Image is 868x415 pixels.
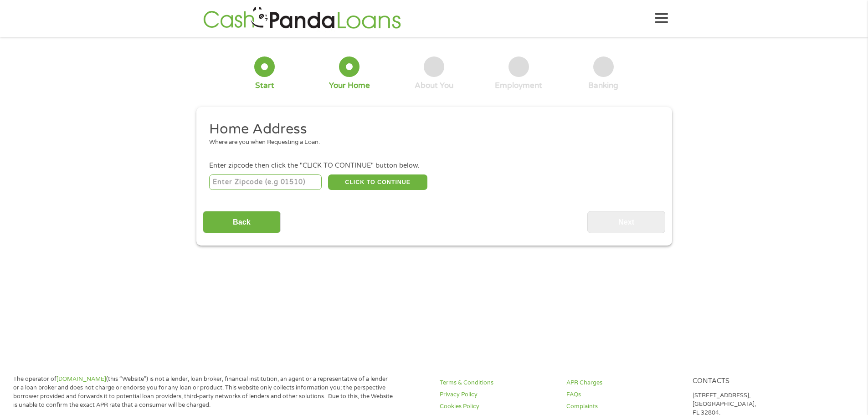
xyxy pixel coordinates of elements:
p: The operator of (this “Website”) is not a lender, loan broker, financial institution, an agent or... [13,375,393,410]
a: Complaints [566,402,682,411]
div: Banking [588,81,618,91]
a: [DOMAIN_NAME] [56,375,106,383]
div: Employment [495,81,542,91]
input: Next [587,211,665,233]
a: Terms & Conditions [440,379,555,387]
a: Cookies Policy [440,402,555,411]
div: Enter zipcode then click the "CLICK TO CONTINUE" button below. [209,161,658,171]
h2: Home Address [209,120,652,138]
input: Back [203,211,281,233]
div: Start [255,81,274,91]
input: Enter Zipcode (e.g 01510) [209,174,322,190]
a: APR Charges [566,379,682,387]
div: About You [415,81,453,91]
a: FAQs [566,390,682,399]
a: Privacy Policy [440,390,555,399]
h4: Contacts [693,377,808,386]
img: GetLoanNow Logo [200,5,404,31]
div: Where are you when Requesting a Loan. [209,138,652,147]
div: Your Home [329,81,370,91]
button: CLICK TO CONTINUE [328,174,427,190]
